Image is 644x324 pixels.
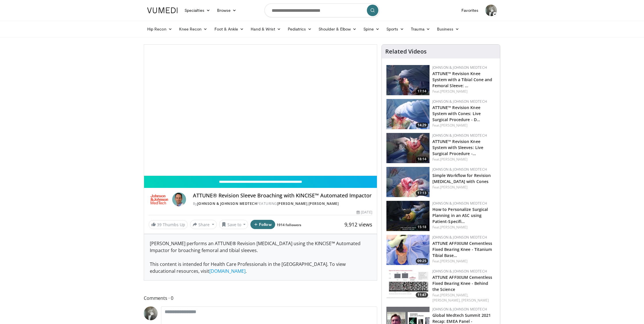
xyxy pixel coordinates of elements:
img: Johnson & Johnson MedTech [149,193,170,206]
a: Browse [214,5,240,16]
input: Search topics, interventions [264,3,379,17]
a: [PERSON_NAME] [440,123,467,128]
a: ATTUNE AFFIXIUM Cementless Fixed Bearing Knee - Titanium Tibial Base… [432,241,492,258]
a: 15:18 [386,201,430,231]
a: Specialties [181,5,214,16]
button: Save to [219,220,248,229]
span: 15:18 [416,224,428,230]
a: [PERSON_NAME] [440,225,467,230]
a: Shoulder & Elbow [315,23,360,35]
a: Hand & Wrist [247,23,284,35]
a: Business [434,23,463,35]
a: Sports [383,23,408,35]
div: By FEATURING , [193,201,372,206]
div: Feat. [432,157,495,162]
img: 0dea4cf9-2679-4316-8ae0-12b58a6cd275.150x105_q85_crop-smart_upscale.jpg [386,235,430,265]
a: Foot & Ankle [211,23,248,35]
a: Johnson & Johnson MedTech [432,99,487,104]
a: Favorites [458,5,482,16]
span: 17:14 [416,89,428,94]
a: [PERSON_NAME] [440,185,467,190]
h4: ATTUNE® Revision Sleeve Broaching with KINCISE™ Automated Impactor [193,193,372,199]
span: 09:25 [416,258,428,264]
video-js: Video Player [144,45,377,176]
img: VuMedi Logo [147,7,178,13]
div: Feat. [432,293,495,303]
a: 11:47 [386,269,430,299]
div: Feat. [432,259,495,264]
div: [PERSON_NAME] performs an ATTUNE® Revision [MEDICAL_DATA] using the KINCISE™ Automated Impactor f... [144,234,377,280]
a: Johnson & Johnson MedTech [432,65,487,70]
a: Pediatrics [284,23,315,35]
img: d367791b-5d96-41de-8d3d-dfa0fe7c9e5a.150x105_q85_crop-smart_upscale.jpg [386,65,430,95]
span: 17:13 [416,190,428,196]
a: Johnson & Johnson MedTech [432,133,487,138]
div: Feat. [432,185,495,190]
a: Hip Recon [144,23,176,35]
button: Follow [250,220,275,229]
a: ATTUNE™ Revision Knee System with a Tibial Cone and Femoral Sleeve: … [432,71,492,88]
a: 18:14 [386,133,430,163]
span: 18:14 [416,157,428,162]
a: 09:25 [386,235,430,265]
a: [PERSON_NAME] [440,157,467,162]
span: 14:29 [416,123,428,128]
img: 2e84f5b1-a344-45bb-bf05-40b5c6d108d6.150x105_q85_crop-smart_upscale.jpg [386,269,430,299]
a: [PERSON_NAME] [461,298,489,303]
a: 17:13 [386,167,430,197]
span: 39 [157,222,162,227]
img: Avatar [172,193,186,206]
div: Feat. [432,123,495,128]
a: 17:14 [386,65,430,95]
a: Johnson & Johnson MedTech [432,307,487,312]
a: Johnson & Johnson MedTech [197,201,257,206]
a: ATTUNE™ Revision Knee System with Cones: Live Surgical Procedure - D… [432,105,481,122]
a: ATTUNE™ Revision Knee System with Sleeves: Live Surgical Procedure -… [432,139,484,156]
a: Knee Recon [176,23,211,35]
img: 705d66c7-7729-4914-89a6-8e718c27a9fe.150x105_q85_crop-smart_upscale.jpg [386,99,430,129]
a: [PERSON_NAME], [440,293,468,298]
div: [DATE] [356,210,372,215]
span: 11:47 [416,292,428,298]
button: Share [190,220,217,229]
span: Comments 0 [144,294,377,302]
h4: Related Videos [385,48,427,55]
a: [PERSON_NAME] [440,89,467,94]
div: Feat. [432,89,495,94]
a: [PERSON_NAME] [440,259,467,264]
img: 472a121b-35d4-4ec2-8229-75e8a36cd89a.150x105_q85_crop-smart_upscale.jpg [386,201,430,231]
a: [DOMAIN_NAME] [209,268,246,274]
img: Avatar [144,306,158,320]
a: Spine [360,23,383,35]
a: Johnson & Johnson MedTech [432,201,487,206]
a: [PERSON_NAME], [432,298,461,303]
a: ATTUNE AFFIXIUM Cementless Fixed Bearing Knee - Behind the Science [432,275,492,292]
a: Johnson & Johnson MedTech [432,167,487,172]
a: 14:29 [386,99,430,129]
img: Avatar [485,5,497,16]
a: Trauma [407,23,434,35]
img: 93511797-7b4b-436c-9455-07ce47cd5058.150x105_q85_crop-smart_upscale.jpg [386,133,430,163]
a: [PERSON_NAME] [277,201,308,206]
a: 1914 followers [277,222,301,227]
a: 39 Thumbs Up [149,220,188,229]
a: [PERSON_NAME] [308,201,339,206]
div: Feat. [432,225,495,230]
img: 35531514-e5b0-42c5-9fb7-3ad3206e6e15.150x105_q85_crop-smart_upscale.jpg [386,167,430,197]
a: Johnson & Johnson MedTech [432,235,487,240]
a: Johnson & Johnson MedTech [432,269,487,274]
span: 9,912 views [344,221,372,228]
a: Simple Workflow for Revision [MEDICAL_DATA] with Cones [432,173,491,184]
a: How to Personalize Surgical Planning in an ASC using Patient-Specifi… [432,207,488,224]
